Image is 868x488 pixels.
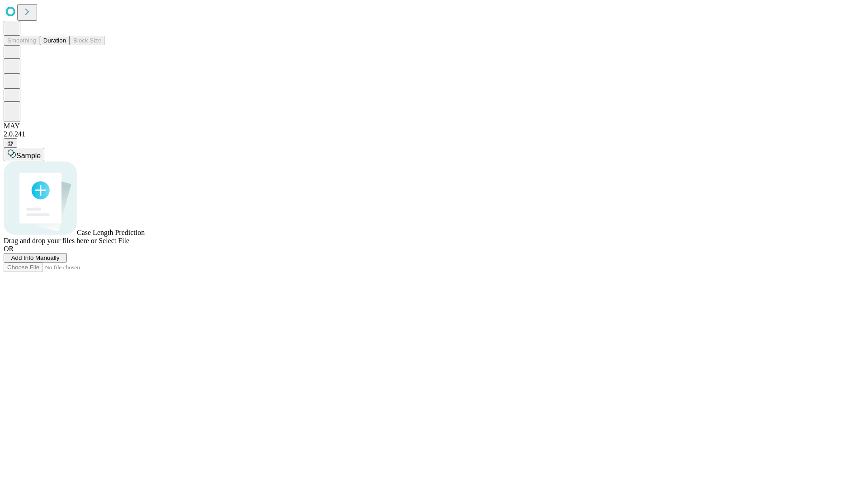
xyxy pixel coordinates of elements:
[7,140,14,146] span: @
[40,36,70,45] button: Duration
[4,245,14,253] span: OR
[11,254,60,261] span: Add Info Manually
[4,122,864,130] div: MAY
[4,36,40,45] button: Smoothing
[4,253,67,263] button: Add Info Manually
[77,229,145,236] span: Case Length Prediction
[99,237,129,244] span: Select File
[4,237,97,244] span: Drag and drop your files here or
[70,36,105,45] button: Block Size
[16,152,41,160] span: Sample
[4,138,17,148] button: @
[4,148,44,161] button: Sample
[4,130,864,138] div: 2.0.241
